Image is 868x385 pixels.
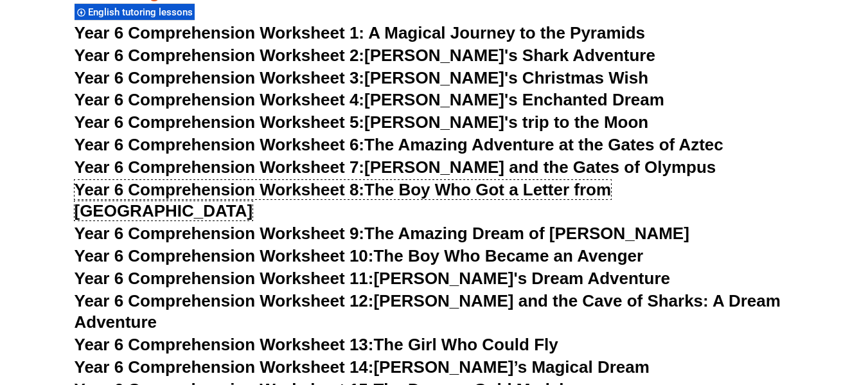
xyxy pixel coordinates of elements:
[75,224,365,243] span: Year 6 Comprehension Worksheet 9:
[75,46,365,65] span: Year 6 Comprehension Worksheet 2:
[75,180,365,199] span: Year 6 Comprehension Worksheet 8:
[75,246,644,265] a: Year 6 Comprehension Worksheet 10:The Boy Who Became an Avenger
[75,68,365,87] span: Year 6 Comprehension Worksheet 3:
[75,46,655,65] a: Year 6 Comprehension Worksheet 2:[PERSON_NAME]'s Shark Adventure
[75,269,374,288] span: Year 6 Comprehension Worksheet 11:
[75,135,365,154] span: Year 6 Comprehension Worksheet 6:
[75,291,781,332] a: Year 6 Comprehension Worksheet 12:[PERSON_NAME] and the Cave of Sharks: A Dream Adventure
[88,6,197,18] span: English tutoring lessons
[75,68,649,87] a: Year 6 Comprehension Worksheet 3:[PERSON_NAME]'s Christmas Wish
[75,335,558,354] a: Year 6 Comprehension Worksheet 13:The Girl Who Could Fly
[75,269,670,288] a: Year 6 Comprehension Worksheet 11:[PERSON_NAME]'s Dream Adventure
[75,357,650,377] a: Year 6 Comprehension Worksheet 14:[PERSON_NAME]’s Magical Dream
[75,335,374,354] span: Year 6 Comprehension Worksheet 13:
[75,157,365,177] span: Year 6 Comprehension Worksheet 7:
[75,157,716,177] a: Year 6 Comprehension Worksheet 7:[PERSON_NAME] and the Gates of Olympus
[75,224,689,243] a: Year 6 Comprehension Worksheet 9:The Amazing Dream of [PERSON_NAME]
[654,240,868,385] iframe: Chat Widget
[75,90,365,109] span: Year 6 Comprehension Worksheet 4:
[75,112,365,132] span: Year 6 Comprehension Worksheet 5:
[75,90,664,109] a: Year 6 Comprehension Worksheet 4:[PERSON_NAME]'s Enchanted Dream
[75,3,195,21] div: English tutoring lessons
[75,357,374,377] span: Year 6 Comprehension Worksheet 14:
[75,180,612,221] a: Year 6 Comprehension Worksheet 8:The Boy Who Got a Letter from [GEOGRAPHIC_DATA]
[75,23,646,42] a: Year 6 Comprehension Worksheet 1: A Magical Journey to the Pyramids
[75,291,374,310] span: Year 6 Comprehension Worksheet 12:
[75,246,374,265] span: Year 6 Comprehension Worksheet 10:
[75,135,723,154] a: Year 6 Comprehension Worksheet 6:The Amazing Adventure at the Gates of Aztec
[75,112,649,132] a: Year 6 Comprehension Worksheet 5:[PERSON_NAME]'s trip to the Moon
